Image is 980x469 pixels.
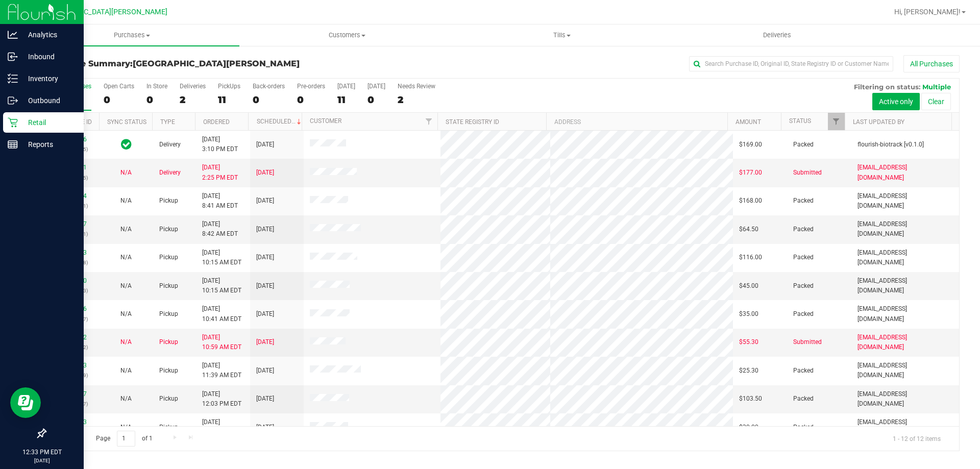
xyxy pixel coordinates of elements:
[793,281,814,291] span: Packed
[256,168,274,178] span: [DATE]
[120,253,132,262] button: N/A
[120,423,132,432] button: N/A
[367,94,385,106] div: 0
[58,362,87,369] a: 11812753
[203,118,230,126] a: Ordered
[202,417,241,437] span: [DATE] 12:21 PM EDT
[202,191,238,211] span: [DATE] 8:41 AM EDT
[120,197,132,204] span: Not Applicable
[739,253,762,262] span: $116.00
[8,73,18,84] inline-svg: Inventory
[159,253,178,262] span: Pickup
[854,83,920,91] span: Filtering on status:
[793,423,814,432] span: Packed
[202,219,238,239] span: [DATE] 8:42 AM EDT
[120,395,132,402] span: Not Applicable
[58,249,87,256] a: 11812223
[121,137,132,152] span: In Sync
[120,282,132,289] span: Not Applicable
[546,113,727,131] th: Address
[120,254,132,261] span: Not Applicable
[159,196,178,206] span: Pickup
[5,457,79,464] p: [DATE]
[253,94,285,106] div: 0
[337,94,355,106] div: 11
[159,281,178,291] span: Pickup
[159,140,181,150] span: Delivery
[739,394,762,404] span: $103.50
[120,169,132,176] span: Not Applicable
[739,140,762,150] span: $169.00
[218,83,240,90] div: PickUps
[58,136,87,143] a: 11801506
[256,140,274,150] span: [DATE]
[58,164,87,171] a: 11809291
[202,361,241,380] span: [DATE] 11:39 AM EDT
[256,253,274,262] span: [DATE]
[8,52,18,62] inline-svg: Inbound
[789,117,811,125] a: Status
[58,192,87,200] a: 11811644
[421,113,437,130] a: Filter
[739,196,762,206] span: $168.00
[857,417,953,437] span: [EMAIL_ADDRESS][DOMAIN_NAME]
[739,168,762,178] span: $177.00
[133,59,300,68] span: [GEOGRAPHIC_DATA][PERSON_NAME]
[793,309,814,319] span: Packed
[120,281,132,291] button: N/A
[739,366,758,376] span: $25.30
[398,83,435,90] div: Needs Review
[793,366,814,376] span: Packed
[297,94,325,106] div: 0
[180,83,206,90] div: Deliveries
[58,390,87,398] a: 11812887
[8,95,18,106] inline-svg: Outbound
[454,24,669,46] a: Tills
[120,337,132,347] button: N/A
[256,196,274,206] span: [DATE]
[749,31,805,40] span: Deliveries
[240,31,454,40] span: Customers
[159,366,178,376] span: Pickup
[160,118,175,126] a: Type
[58,305,87,312] a: 11812396
[828,113,845,130] a: Filter
[159,423,178,432] span: Pickup
[739,337,758,347] span: $55.30
[256,225,274,234] span: [DATE]
[885,431,949,446] span: 1 - 12 of 12 items
[146,83,167,90] div: In Store
[793,253,814,262] span: Packed
[58,334,87,341] a: 11812482
[857,276,953,295] span: [EMAIL_ADDRESS][DOMAIN_NAME]
[922,83,951,91] span: Multiple
[853,118,904,126] a: Last Updated By
[297,83,325,90] div: Pre-orders
[120,338,132,345] span: Not Applicable
[257,118,303,125] a: Scheduled
[8,117,18,128] inline-svg: Retail
[180,94,206,106] div: 2
[5,448,79,457] p: 12:33 PM EDT
[120,309,132,319] button: N/A
[367,83,385,90] div: [DATE]
[793,168,822,178] span: Submitted
[58,277,87,284] a: 11812270
[159,225,178,234] span: Pickup
[18,29,79,41] p: Analytics
[921,93,951,110] button: Clear
[104,94,134,106] div: 0
[256,309,274,319] span: [DATE]
[18,72,79,85] p: Inventory
[10,387,41,418] iframe: Resource center
[253,83,285,90] div: Back-orders
[202,248,241,267] span: [DATE] 10:15 AM EDT
[310,117,341,125] a: Customer
[202,389,241,409] span: [DATE] 12:03 PM EDT
[903,55,960,72] button: All Purchases
[857,163,953,182] span: [EMAIL_ADDRESS][DOMAIN_NAME]
[8,139,18,150] inline-svg: Reports
[202,135,238,154] span: [DATE] 3:10 PM EDT
[689,56,893,71] input: Search Purchase ID, Original ID, State Registry ID or Customer Name...
[670,24,885,46] a: Deliveries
